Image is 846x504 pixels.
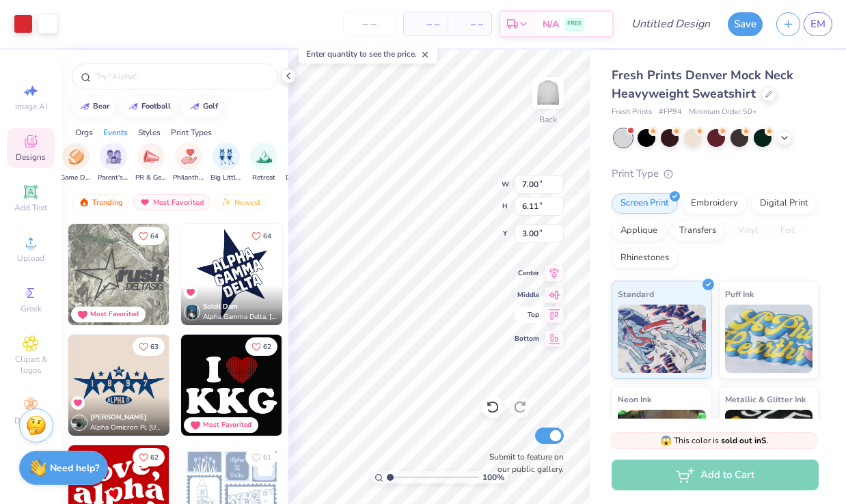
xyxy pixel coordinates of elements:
[263,233,271,240] span: 64
[620,10,721,38] input: Untitled Design
[618,287,654,301] span: Standard
[184,304,200,320] img: Avatar
[98,143,129,183] button: filter button
[189,102,200,111] img: trend_line.gif
[203,102,218,110] div: golf
[210,143,242,183] button: filter button
[150,344,159,350] span: 63
[173,173,204,183] span: Philanthropy
[133,337,165,356] button: Like
[203,302,238,311] span: Soleil Dam
[139,197,150,207] img: most_fav.gif
[534,79,562,107] img: Back
[133,227,165,245] button: Like
[721,435,767,446] strong: sold out in S
[343,12,396,36] input: – –
[618,305,706,373] img: Standard
[173,143,204,183] div: filter for Philanthropy
[282,335,383,436] img: 5d458900-93aa-4777-96b9-5ea77589d6a5
[203,312,277,322] span: Alpha Gamma Delta, [GEOGRAPHIC_DATA]
[659,107,682,118] span: # FP94
[751,193,817,214] div: Digital Print
[612,67,793,102] span: Fresh Prints Denver Mock Neck Heavyweight Sweatshirt
[612,248,678,268] div: Rhinestones
[515,268,539,278] span: Center
[804,12,832,36] a: EM
[79,102,90,111] img: trend_line.gif
[725,305,813,373] img: Puff Ink
[141,102,171,110] div: football
[286,173,317,183] span: Date Parties & Socials
[171,126,212,139] div: Print Types
[135,143,167,183] div: filter for PR & General
[68,224,169,325] img: 35fd9e9b-5cbd-4f7d-8cdd-2721239027a0
[245,227,277,245] button: Like
[515,334,539,344] span: Bottom
[133,194,210,210] div: Most Favorited
[482,471,504,484] span: 100 %
[456,17,483,31] span: – –
[79,197,90,207] img: trending.gif
[60,143,92,183] button: filter button
[612,166,819,182] div: Print Type
[120,96,177,117] button: football
[68,149,84,165] img: Game Day Image
[660,434,672,447] span: 😱
[515,310,539,320] span: Top
[670,221,725,241] div: Transfers
[181,149,197,165] img: Philanthropy Image
[15,101,47,112] span: Image AI
[90,423,164,433] span: Alpha Omicron Pi, [US_STATE] A&M University
[133,448,165,466] button: Like
[182,96,224,117] button: golf
[252,173,275,183] span: Retreat
[728,12,763,36] button: Save
[245,448,277,466] button: Like
[7,354,55,376] span: Clipart & logos
[210,143,242,183] div: filter for Big Little Reveal
[729,221,767,241] div: Vinyl
[215,194,267,210] div: Newest
[245,337,277,356] button: Like
[16,152,46,163] span: Designs
[810,16,825,32] span: EM
[72,194,129,210] div: Trending
[103,126,128,139] div: Events
[93,102,109,110] div: bear
[128,102,139,111] img: trend_line.gif
[412,17,439,31] span: – –
[72,96,115,117] button: bear
[286,143,317,183] button: filter button
[14,202,47,213] span: Add Text
[181,335,282,436] img: 2a8d3e57-6c56-44bc-98fb-213cd552d99a
[68,335,169,436] img: ce57f32a-cfc6-41ad-89ac-b91076b4d913
[682,193,747,214] div: Embroidery
[210,173,242,183] span: Big Little Reveal
[725,287,754,301] span: Puff Ink
[725,410,813,478] img: Metallic & Glitter Ink
[150,454,159,461] span: 62
[725,392,806,406] span: Metallic & Glitter Ink
[539,113,557,126] div: Back
[150,233,159,240] span: 64
[94,70,269,83] input: Try "Alpha"
[250,143,277,183] div: filter for Retreat
[60,143,92,183] div: filter for Game Day
[98,173,129,183] span: Parent's Weekend
[612,193,678,214] div: Screen Print
[144,149,159,165] img: PR & General Image
[219,149,234,165] img: Big Little Reveal Image
[17,253,44,264] span: Upload
[221,197,232,207] img: Newest.gif
[98,143,129,183] div: filter for Parent's Weekend
[21,303,42,314] span: Greek
[612,107,652,118] span: Fresh Prints
[135,173,167,183] span: PR & General
[567,19,582,29] span: FREE
[282,224,383,325] img: 14546324-73b3-4224-a6f1-c76e6e0fbf4e
[135,143,167,183] button: filter button
[50,462,99,475] strong: Need help?
[263,344,271,350] span: 62
[71,415,87,431] img: Avatar
[90,412,147,422] span: [PERSON_NAME]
